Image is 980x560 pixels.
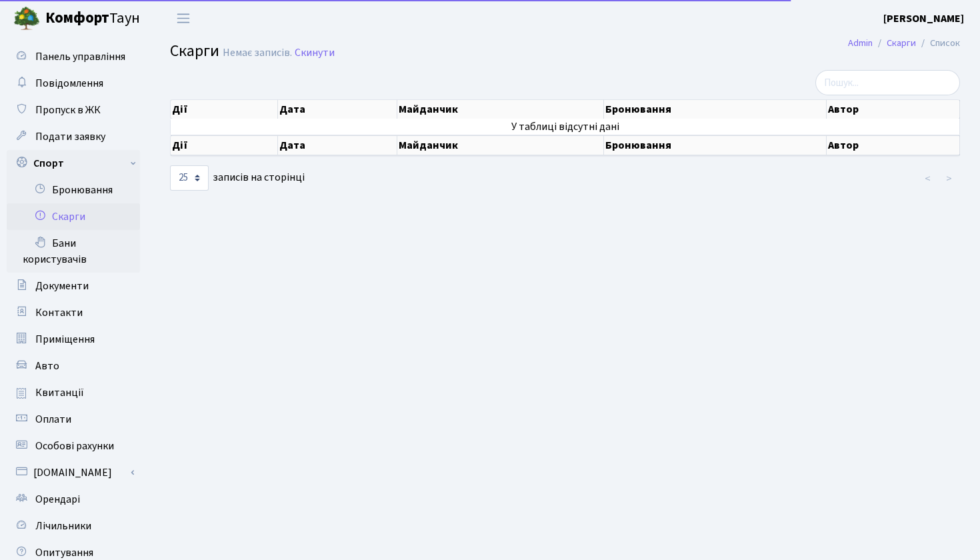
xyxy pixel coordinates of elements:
[223,47,292,59] div: Немає записів.
[170,165,305,191] label: записів на сторінці
[827,135,960,155] th: Автор
[35,103,101,117] span: Пропуск в ЖК
[397,135,603,155] th: Майданчик
[278,100,398,119] th: Дата
[7,459,140,486] a: [DOMAIN_NAME]
[7,379,140,406] a: Квитанції
[45,7,109,29] b: Комфорт
[7,123,140,150] a: Подати заявку
[916,36,960,51] li: Список
[7,273,140,299] a: Документи
[171,119,960,135] td: У таблиці відсутні дані
[828,29,980,57] nav: breadcrumb
[397,100,603,119] th: Майданчик
[35,492,80,507] span: Орендарі
[7,433,140,459] a: Особові рахунки
[7,97,140,123] a: Пропуск в ЖК
[35,519,91,533] span: Лічильники
[35,439,114,453] span: Особові рахунки
[883,11,964,26] b: [PERSON_NAME]
[13,5,40,32] img: logo.png
[7,326,140,353] a: Приміщення
[35,129,105,144] span: Подати заявку
[7,70,140,97] a: Повідомлення
[45,7,140,30] span: Таун
[35,412,71,427] span: Оплати
[35,49,125,64] span: Панель управління
[295,47,335,59] a: Скинути
[171,100,278,119] th: Дії
[883,11,964,27] a: [PERSON_NAME]
[7,353,140,379] a: Авто
[170,39,219,63] span: Скарги
[7,177,140,203] a: Бронювання
[7,203,140,230] a: Скарги
[35,305,83,320] span: Контакти
[7,513,140,539] a: Лічильники
[7,43,140,70] a: Панель управління
[278,135,398,155] th: Дата
[604,135,827,155] th: Бронювання
[35,76,103,91] span: Повідомлення
[35,279,89,293] span: Документи
[848,36,873,50] a: Admin
[35,385,84,400] span: Квитанції
[7,406,140,433] a: Оплати
[7,150,140,177] a: Спорт
[171,135,278,155] th: Дії
[815,70,960,95] input: Пошук...
[7,486,140,513] a: Орендарі
[170,165,209,191] select: записів на сторінці
[35,359,59,373] span: Авто
[827,100,960,119] th: Автор
[7,299,140,326] a: Контакти
[604,100,827,119] th: Бронювання
[35,545,93,560] span: Опитування
[7,230,140,273] a: Бани користувачів
[167,7,200,29] button: Переключити навігацію
[35,332,95,347] span: Приміщення
[887,36,916,50] a: Скарги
